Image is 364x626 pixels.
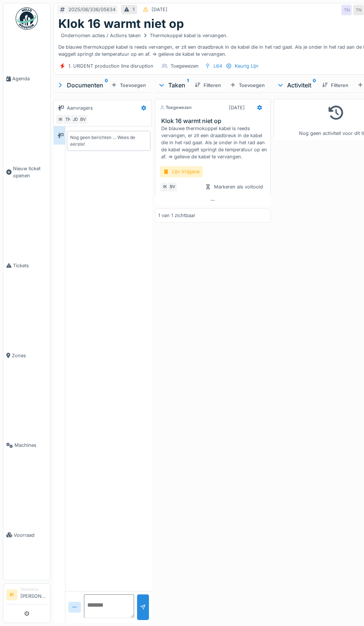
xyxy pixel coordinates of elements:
[152,6,168,13] div: [DATE]
[105,81,108,90] sup: 0
[229,104,245,111] div: [DATE]
[14,532,47,539] span: Voorraad
[353,5,364,15] div: TN
[6,589,17,600] li: IK
[3,310,50,400] a: Zones
[61,32,228,39] div: Ondernomen acties / Actions taken Thermokoppel kabel is vervangen.
[20,587,47,592] div: Technicus
[158,212,195,219] div: 1 van 1 zichtbaar
[14,442,47,449] span: Machines
[13,262,47,269] span: Tickets
[3,490,50,580] a: Voorraad
[161,125,267,161] div: De blauwe thermokoppel kabel is reeds vervangen, er zit een draadbreuk in de kabel die in het rad...
[3,221,50,311] a: Tickets
[160,182,170,192] div: IK
[67,104,93,112] div: Aanvragers
[6,587,47,604] a: IK Technicus[PERSON_NAME]
[12,75,47,82] span: Agenda
[16,7,38,30] img: Badge_color-CXgf-gQk.svg
[56,81,108,90] div: Documenten
[227,80,268,90] div: Toevoegen
[68,62,153,70] div: 1. URGENT production line disruption
[70,134,147,148] div: Nog geen berichten … Wees de eerste!
[20,587,47,603] li: [PERSON_NAME]
[3,400,50,490] a: Machines
[341,5,352,15] div: TN
[167,182,178,192] div: BV
[277,81,316,90] div: Activiteit
[78,114,88,125] div: BV
[161,117,267,125] h3: Klok 16 warmt niet op
[3,34,50,124] a: Agenda
[214,62,222,70] div: L64
[160,104,192,111] div: Toegewezen
[160,166,203,177] div: Lijn Vrijgave
[12,352,47,359] span: Zones
[55,114,66,125] div: IK
[170,62,199,70] div: Toegewezen
[133,6,134,13] div: 1
[108,80,149,90] div: Toevoegen
[319,80,351,90] div: Filteren
[58,17,184,31] h1: Klok 16 warmt niet op
[202,182,266,192] div: Markeren als voltooid
[63,114,73,125] div: TN
[70,114,81,125] div: JD
[158,81,189,90] div: Taken
[3,124,50,221] a: Nieuw ticket openen
[235,62,259,70] div: Keurig Lijn
[187,81,189,90] sup: 1
[13,165,47,179] span: Nieuw ticket openen
[68,6,116,13] div: 2025/08/336/05634
[192,80,224,90] div: Filteren
[313,81,316,90] sup: 0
